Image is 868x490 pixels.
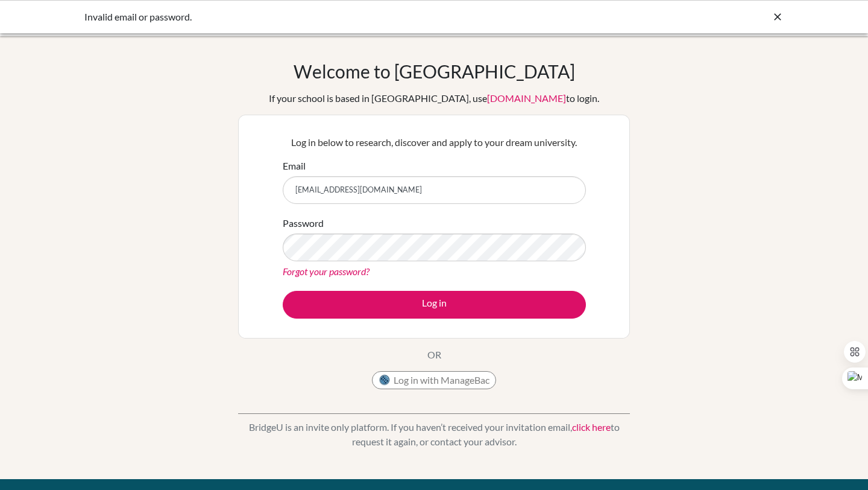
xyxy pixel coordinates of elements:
a: click here [572,421,611,433]
a: Forgot your password? [283,266,370,277]
a: [DOMAIN_NAME] [487,92,566,104]
p: OR [427,348,441,362]
button: Log in with ManageBac [372,371,496,389]
p: Log in below to research, discover and apply to your dream university. [283,135,586,150]
button: Log in [283,291,586,319]
div: Invalid email or password. [84,10,603,24]
h1: Welcome to [GEOGRAPHIC_DATA] [294,60,575,82]
p: BridgeU is an invite only platform. If you haven’t received your invitation email, to request it ... [238,420,630,449]
label: Email [283,159,306,173]
label: Password [283,216,324,231]
div: If your school is based in [GEOGRAPHIC_DATA], use to login. [269,91,599,106]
